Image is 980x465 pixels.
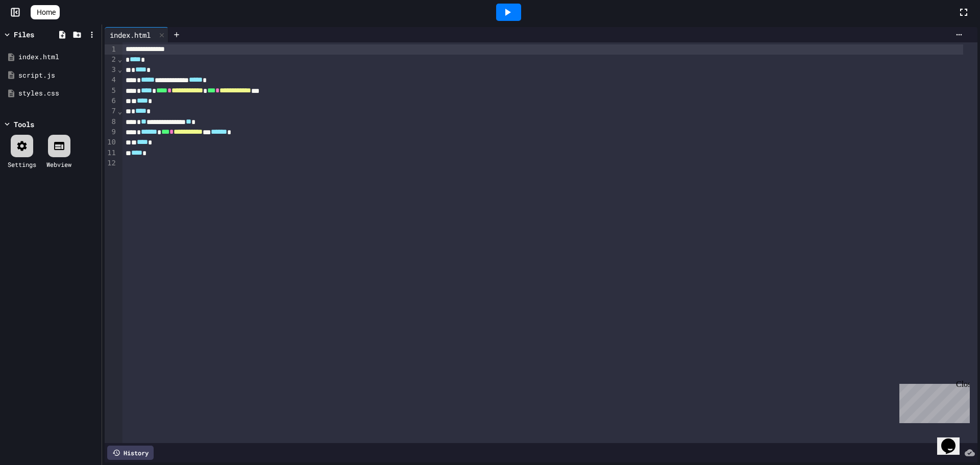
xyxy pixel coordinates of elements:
div: History [107,446,154,460]
span: Fold line [117,55,122,63]
div: 2 [105,55,117,65]
div: 7 [105,106,117,116]
div: 11 [105,148,117,158]
div: index.html [105,27,168,42]
a: Home [31,5,60,19]
div: 6 [105,96,117,106]
div: 9 [105,127,117,137]
div: 10 [105,137,117,148]
span: Fold line [117,65,122,74]
div: index.html [105,30,156,40]
div: Files [14,29,34,40]
span: Fold line [117,107,122,115]
div: 3 [105,65,117,75]
span: Home [37,7,56,17]
div: script.js [18,70,98,81]
div: 1 [105,44,117,55]
div: 12 [105,158,117,168]
div: Webview [46,160,71,169]
iframe: chat widget [937,424,970,455]
div: 5 [105,86,117,96]
iframe: chat widget [895,380,970,423]
div: Tools [14,119,34,130]
div: Settings [8,160,36,169]
div: 4 [105,75,117,85]
div: index.html [18,52,98,62]
div: 8 [105,117,117,127]
div: Chat with us now!Close [4,4,70,65]
div: styles.css [18,88,98,99]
